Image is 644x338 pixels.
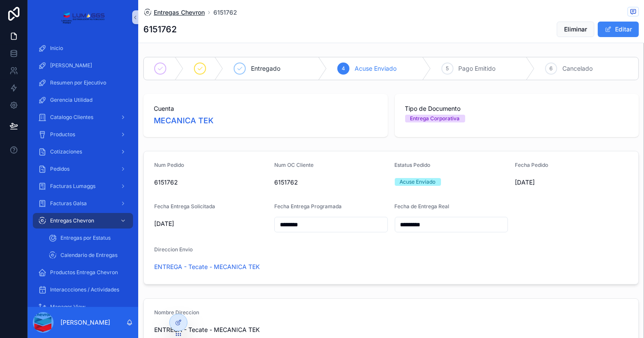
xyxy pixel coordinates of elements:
[154,162,184,168] span: Num Pedido
[515,178,628,187] span: [DATE]
[33,161,133,177] a: Pedidos
[562,64,593,73] span: Cancelado
[395,162,431,168] span: Estatus Pedido
[50,79,106,86] span: Resumen por Ejecutivo
[459,64,496,73] span: Pago Emitido
[400,178,436,186] div: Acuse Enviado
[33,282,133,297] a: Interaccciones / Actividades
[33,92,133,108] a: Gerencia Utilidad
[33,110,133,125] a: Catalogo Clientes
[43,247,133,263] a: Calendario de Entregas
[395,203,450,210] span: Fecha de Entrega Real
[598,22,639,37] button: Editar
[50,97,92,103] span: Gerencia Utilidad
[43,230,133,246] a: Entregas por Estatus
[28,34,138,307] div: scrollable content
[50,131,75,138] span: Productos
[154,203,215,210] span: Fecha Entrega Solicitada
[50,286,119,293] span: Interaccciones / Actividades
[60,235,111,241] span: Entregas por Estatus
[342,65,345,72] span: 4
[410,115,460,122] div: Entrega Corporativa
[154,178,267,187] span: 6151762
[33,299,133,315] a: Manager View
[50,269,118,276] span: Productos Entrega Chevron
[557,22,594,37] button: Eliminar
[143,23,177,35] h1: 6151762
[50,200,87,207] span: Facturas Galsa
[154,325,628,334] span: ENTREGA - Tecate - MECANICA TEK
[60,252,117,259] span: Calendario de Entregas
[274,178,387,187] span: 6151762
[50,62,92,69] span: [PERSON_NAME]
[251,64,280,73] span: Entregado
[60,318,110,327] p: [PERSON_NAME]
[355,64,397,73] span: Acuse Enviado
[154,115,213,127] a: MECANICA TEK
[154,309,199,316] span: Nombre Direccion
[50,114,93,121] span: Catalogo Clientes
[33,58,133,73] a: [PERSON_NAME]
[154,104,378,113] span: Cuenta
[50,304,86,310] span: Manager View
[143,8,205,17] a: Entregas Chevron
[154,219,267,228] span: [DATE]
[33,127,133,142] a: Productos
[33,144,133,160] a: Cotizaciones
[446,65,449,72] span: 5
[274,203,342,210] span: Fecha Entrega Programada
[33,41,133,56] a: Inicio
[154,263,260,271] a: ENTREGA - Tecate - MECANICA TEK
[33,213,133,228] a: Entregas Chevron
[61,10,105,24] img: App logo
[50,148,82,155] span: Cotizaciones
[50,45,63,52] span: Inicio
[50,217,94,224] span: Entregas Chevron
[549,65,552,72] span: 6
[33,75,133,91] a: Resumen por Ejecutivo
[154,246,193,253] span: Direccion Envio
[33,178,133,194] a: Facturas Lumaggs
[515,162,548,168] span: Fecha Pedido
[405,104,629,113] span: Tipo de Documento
[154,8,205,17] span: Entregas Chevron
[213,8,237,17] a: 6151762
[50,183,95,190] span: Facturas Lumaggs
[564,25,587,34] span: Eliminar
[33,196,133,211] a: Facturas Galsa
[274,162,314,168] span: Num OC Cliente
[50,166,70,172] span: Pedidos
[33,265,133,280] a: Productos Entrega Chevron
